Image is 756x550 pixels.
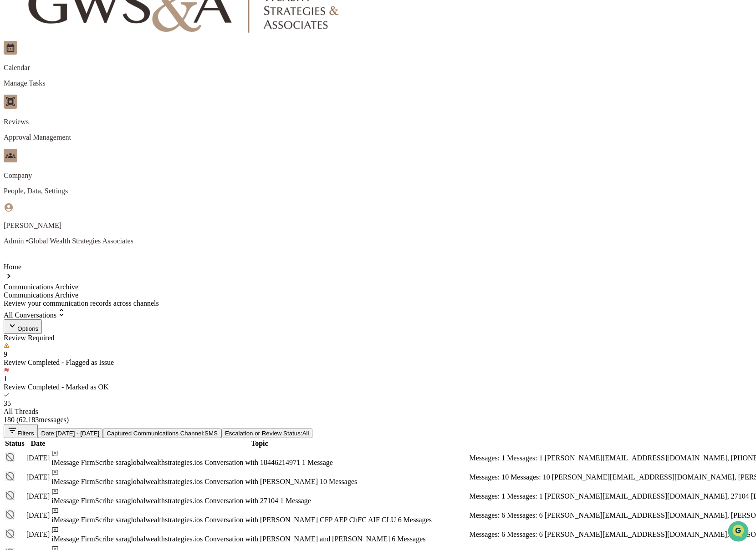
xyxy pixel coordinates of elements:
div: We're offline, we'll be back soon [31,79,119,86]
span: ( 62,183 messages) [16,416,69,424]
button: Options [4,319,42,333]
a: Powered byPylon [64,154,110,161]
button: Captured Communications Channel:SMS [103,429,221,438]
p: Company [4,172,752,180]
button: Filters [4,424,38,438]
button: Escalation or Review Status:All [221,429,312,438]
div: 9 [4,350,752,358]
p: Approval Management [4,133,752,141]
button: Start new chat [155,72,166,83]
div: All Threads [4,408,752,416]
div: iMessage FirmScribe saraglobalwealthstrategies.ios Conversation with [PERSON_NAME] and [PERSON_NA... [51,535,467,543]
iframe: Open customer support [727,520,751,545]
div: iMessage FirmScribe saraglobalwealthstrategies.ios Conversation with 27104 1 Message [51,497,467,505]
div: 35 [4,399,752,408]
img: icon [4,343,10,348]
span: Data Lookup [18,132,57,141]
a: 🔎Data Lookup [5,128,61,145]
span: Pylon [91,154,110,161]
div: Review Required [4,334,752,342]
div: Start new chat [31,70,149,79]
th: Status [5,439,25,448]
a: 🗄️Attestations [62,111,117,127]
div: Review Completed - Marked as OK [4,383,752,391]
div: All Conversations [4,308,752,319]
div: [DATE] [26,511,50,520]
span: Preclearance [18,115,59,124]
img: 1746055101610-c473b297-6a78-478c-a979-82029cc54cd1 [9,70,26,86]
button: Date:[DATE] - [DATE] [38,429,103,438]
a: 🖐️Preclearance [5,111,62,127]
div: Communications Archive [4,291,752,299]
th: Date [26,439,51,448]
div: iMessage FirmScribe saraglobalwealthstrategies.ios Conversation with [PERSON_NAME] CFP AEP ChFC A... [51,516,467,524]
p: Reviews [4,118,752,126]
p: Manage Tasks [4,79,752,87]
span: All [302,430,309,437]
p: How can we help? [9,19,166,34]
div: iMessage FirmScribe saraglobalwealthstrategies.ios Conversation with [PERSON_NAME] 10 Messages [51,478,467,486]
img: icon [4,392,9,398]
div: [DATE] [26,492,50,500]
div: 🔎 [9,133,16,140]
th: Topic [51,439,468,448]
span: SMS [204,430,218,437]
div: [DATE] [26,473,50,481]
div: Communications Archive [4,283,752,291]
div: [DATE] [26,454,50,462]
div: 🗄️ [66,116,73,123]
p: Calendar [4,64,752,72]
p: Admin • Global Wealth Strategies Associates [4,237,752,245]
div: Review your communication records across channels [4,299,752,308]
img: icon [4,367,9,373]
span: [DATE] - [DATE] [56,430,99,437]
div: 1 [4,375,752,383]
div: Home [4,263,752,271]
div: 180 [4,416,752,424]
p: [PERSON_NAME] [4,222,752,230]
div: 🖐️ [9,116,16,123]
div: iMessage FirmScribe saraglobalwealthstrategies.ios Conversation with 18446214971 1 Message [51,459,467,467]
p: People, Data, Settings [4,187,752,195]
div: [DATE] [26,530,50,539]
div: Review Completed - Flagged as Issue [4,358,752,367]
span: Attestations [75,115,113,124]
